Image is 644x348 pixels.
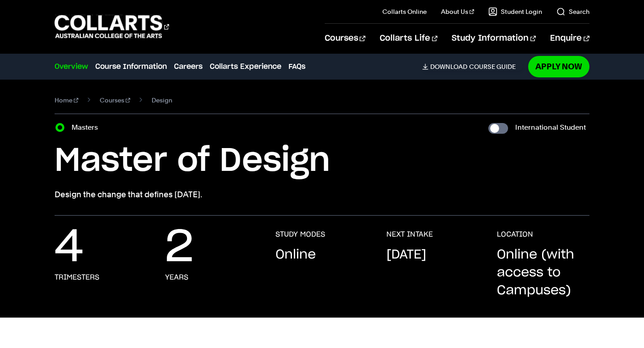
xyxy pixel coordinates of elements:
[488,7,542,16] a: Student Login
[325,24,365,53] a: Courses
[55,230,84,266] p: 4
[210,61,281,72] a: Collarts Experience
[556,7,589,16] a: Search
[528,56,589,77] a: Apply Now
[550,24,589,53] a: Enquire
[55,14,169,39] div: Go to homepage
[152,94,172,106] span: Design
[55,61,88,72] a: Overview
[441,7,474,16] a: About Us
[497,246,589,300] p: Online (with access to Campuses)
[165,230,194,266] p: 2
[165,273,188,282] h3: Years
[386,246,426,264] p: [DATE]
[72,121,103,134] label: Masters
[174,61,203,72] a: Careers
[515,121,586,134] label: International Student
[422,63,523,71] a: DownloadCourse Guide
[55,273,99,282] h3: Trimesters
[55,94,78,106] a: Home
[275,246,316,264] p: Online
[497,230,533,239] h3: LOCATION
[288,61,305,72] a: FAQs
[430,63,467,71] span: Download
[382,7,427,16] a: Collarts Online
[452,24,536,53] a: Study Information
[386,230,433,239] h3: NEXT INTAKE
[95,61,167,72] a: Course Information
[55,141,589,181] h1: Master of Design
[55,188,589,201] p: Design the change that defines [DATE].
[275,230,325,239] h3: STUDY MODES
[100,94,130,106] a: Courses
[380,24,437,53] a: Collarts Life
